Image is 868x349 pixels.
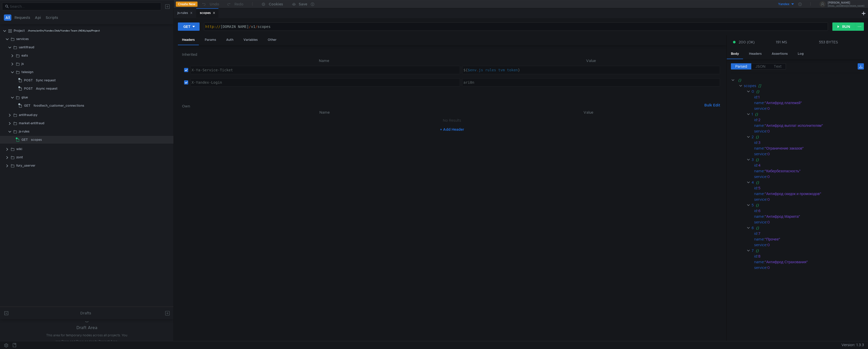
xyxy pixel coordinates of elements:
[264,35,281,45] div: Other
[754,94,864,100] div: :
[198,0,223,8] button: Undo
[739,39,755,45] span: 200 (OK)
[34,102,84,110] div: foodtech_customer_connections
[756,157,857,162] div: {}
[767,242,858,248] div: 0
[819,40,838,44] div: 553 BYTES
[19,43,34,51] div: uantifraud
[767,219,858,225] div: 0
[754,151,766,157] div: service
[778,2,790,7] div: Yandex
[754,214,764,219] div: name
[754,145,764,151] div: name
[754,208,864,214] div: :
[234,1,243,7] div: Redo
[758,162,857,168] div: 4
[758,208,857,214] div: 6
[841,341,864,349] span: Version: 1.3.3
[828,5,864,7] div: [EMAIL_ADDRESS][DOMAIN_NAME]
[24,76,33,84] span: POST
[754,191,864,197] div: :
[765,100,857,106] div: "Антифрод платежей"
[754,219,864,225] div: :
[19,119,44,127] div: market-antifraud
[24,85,33,92] span: POST
[755,111,857,117] div: {}
[188,58,460,64] th: Name
[222,35,238,45] div: Auth
[16,145,22,153] div: wiki
[754,265,766,270] div: service
[754,174,766,180] div: service
[765,214,857,219] div: "Антифрод Маркета"
[754,140,864,145] div: :
[754,162,864,168] div: :
[754,106,864,111] div: :
[33,14,43,21] button: Api
[754,253,757,259] div: id
[752,202,754,208] div: 5
[752,180,754,185] div: 4
[201,35,220,45] div: Params
[754,214,864,219] div: :
[744,83,756,89] div: scopes
[756,89,857,94] div: {}
[182,51,722,58] h6: Inherited
[176,2,198,7] button: Create New
[10,4,158,9] input: Search...
[754,162,757,168] div: id
[752,134,754,140] div: 2
[754,128,766,134] div: service
[754,197,766,202] div: service
[828,2,864,4] div: [PERSON_NAME]
[80,310,91,316] div: Drafts
[44,14,60,21] button: Scripts
[738,77,857,83] div: {}
[754,100,764,106] div: name
[745,49,766,59] div: Headers
[767,106,858,111] div: 0
[31,136,42,144] div: scopes
[19,111,37,119] div: antifraud-py
[754,253,864,259] div: :
[765,236,857,242] div: "Прочее"
[758,117,857,123] div: 2
[758,94,857,100] div: 1
[767,128,858,134] div: 0
[443,118,461,123] nz-embed-empty: No Results
[752,111,753,117] div: 1
[14,27,25,35] div: Project
[183,24,191,29] div: GET
[767,265,858,270] div: 0
[754,242,864,248] div: :
[459,109,718,115] th: Value
[702,102,722,108] button: Bulk Edit
[28,27,100,35] div: /home/ari0n/Yandex.Disk/Yandex Team (NDA)/api/Project
[754,191,764,197] div: name
[177,10,193,16] div: js-rules
[754,259,864,265] div: :
[758,185,857,191] div: 5
[210,1,219,7] div: Undo
[754,123,864,128] div: :
[16,162,35,169] div: fury_userver
[21,68,33,76] div: telesign
[21,60,24,68] div: js
[223,0,247,8] button: Redo
[754,117,864,123] div: :
[776,40,787,44] div: 191 MS
[36,76,56,84] div: Sync request
[754,168,864,174] div: :
[752,248,754,253] div: 7
[269,1,283,7] div: Cookies
[754,185,757,191] div: id
[767,174,858,180] div: 0
[19,128,29,135] div: js-rules
[754,123,764,128] div: name
[765,259,857,265] div: "Антифрод Страхования"
[756,202,857,208] div: {}
[754,208,757,214] div: id
[754,236,864,242] div: :
[754,242,766,248] div: service
[832,22,855,31] button: RUN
